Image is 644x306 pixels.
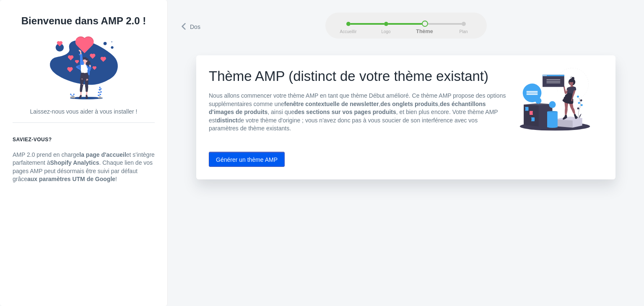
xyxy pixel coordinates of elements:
font: version [23,13,41,20]
font: des sections sur vos pages produits [294,109,396,115]
font: ! [115,176,117,182]
font: AMP 2.0 prend en charge [13,151,79,158]
font: , et bien plus encore. Votre thème AMP est [209,109,498,124]
font: Thème AMP (distinct de votre thème existant) [209,68,488,84]
font: Bienvenue dans AMP 2.0 ! [21,15,146,26]
font: Accueillir [340,29,356,34]
font: de votre thème d'origine ; vous n'avez donc pas à vous soucier de son interférence avec vos param... [209,117,478,132]
font: et s'intègre parfaitement à [13,151,155,166]
font: Shopify Analytics [50,159,99,166]
font: . Chaque lien de vos pages AMP peut désormais être suivi par défaut grâce [13,159,153,182]
font: Mots-clés [104,49,128,55]
font: des échantillons d'images de produits [209,101,486,116]
font: Saviez-vous? [13,137,52,143]
font: Dos [190,23,200,30]
font: , [438,101,440,107]
iframe: Contrôleur de discussion Drift Widget [602,264,634,296]
font: la page d'accueil [79,151,126,158]
a: Dos [180,21,202,32]
font: , ainsi que [267,109,294,115]
img: tab_domain_overview_orange.svg [34,49,41,55]
font: Générer un thème AMP [216,156,278,163]
img: logo_orange.svg [13,13,20,20]
font: fenêtre contextuelle de newsletter [284,101,379,107]
img: website_grey.svg [13,22,20,29]
font: aux paramètres UTM de Google [27,176,115,182]
font: Plan [459,29,467,34]
button: Générer un thème AMP [209,152,285,167]
font: des onglets produits [380,101,438,107]
font: Laissez-nous vous aider à vous installer ! [30,108,137,115]
font: Domaine [43,49,65,55]
img: tab_keywords_by_traffic_grey.svg [95,49,102,55]
font: Thème [416,29,433,34]
font: Logo [381,29,390,34]
font: , [379,101,380,107]
font: Domaine : [DOMAIN_NAME] [22,22,96,28]
font: distinct [217,117,238,124]
font: 4.0.25 [41,13,55,20]
font: Nous allons commencer votre thème AMP en tant que thème Début amélioré. Ce thème AMP propose des ... [209,92,506,107]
